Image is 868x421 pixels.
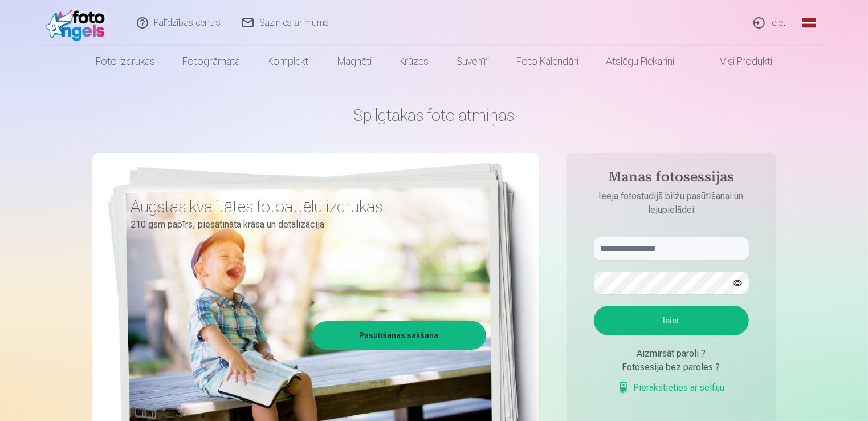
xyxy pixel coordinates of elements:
p: Ieeja fotostudijā bilžu pasūtīšanai un lejupielādei [582,189,760,217]
a: Pierakstieties ar selfiju [618,381,725,395]
a: Magnēti [324,46,385,78]
a: Fotogrāmata [169,46,254,78]
img: /fa1 [46,5,111,41]
a: Krūzes [385,46,442,78]
a: Komplekti [254,46,324,78]
p: 210 gsm papīrs, piesātināta krāsa un detalizācija [131,217,478,233]
a: Suvenīri [442,46,503,78]
h1: Spilgtākās foto atmiņas [92,105,776,126]
h3: Augstas kvalitātes fotoattēlu izdrukas [131,196,478,217]
button: Ieiet [594,306,749,335]
a: Foto izdrukas [82,46,169,78]
a: Foto kalendāri [503,46,592,78]
a: Pasūtīšanas sākšana [314,323,484,348]
h4: Manas fotosessijas [582,169,760,189]
div: Aizmirsāt paroli ? [594,347,749,361]
a: Atslēgu piekariņi [592,46,688,78]
a: Visi produkti [688,46,786,78]
div: Fotosesija bez paroles ? [594,361,749,374]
